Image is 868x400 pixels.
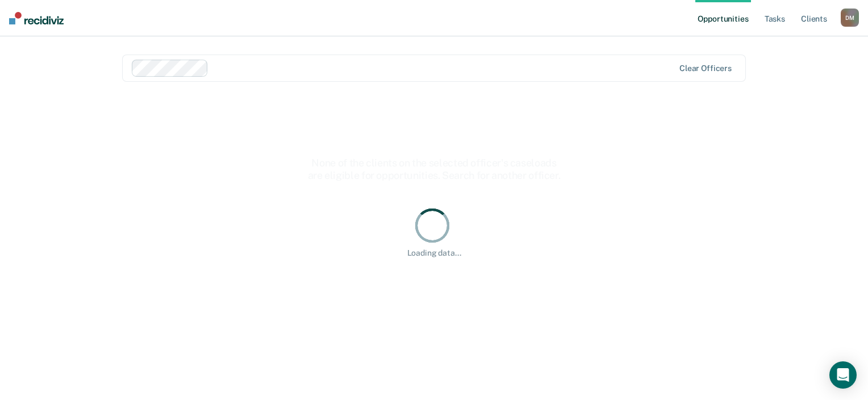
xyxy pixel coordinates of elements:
[841,9,859,27] button: DM
[841,9,859,27] div: D M
[679,64,732,73] div: Clear officers
[9,12,64,24] img: Recidiviz
[829,361,857,389] div: Open Intercom Messenger
[407,248,461,258] div: Loading data...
